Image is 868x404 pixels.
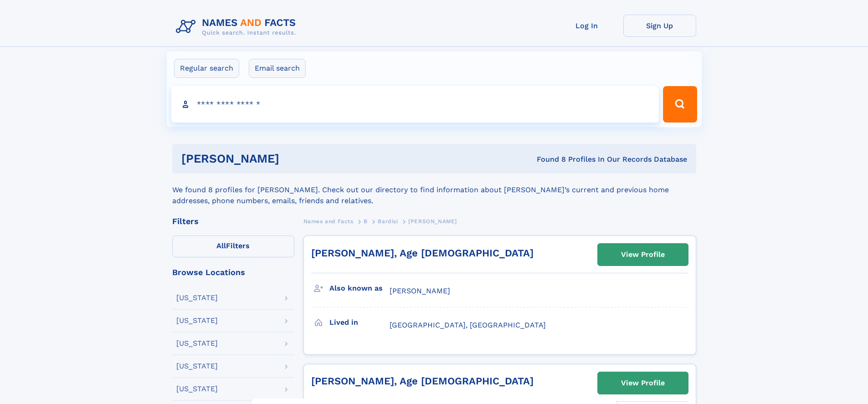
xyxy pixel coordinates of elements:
[364,215,368,227] a: B
[329,281,390,296] h3: Also known as
[303,215,354,227] a: Names and Facts
[181,153,408,164] h1: [PERSON_NAME]
[171,86,659,123] input: search input
[598,244,688,266] a: View Profile
[176,385,218,393] div: [US_STATE]
[408,218,457,225] span: [PERSON_NAME]
[390,321,546,329] span: [GEOGRAPHIC_DATA], [GEOGRAPHIC_DATA]
[174,59,239,78] label: Regular search
[663,86,697,123] button: Search Button
[172,15,303,39] img: Logo Names and Facts
[216,241,226,250] span: All
[311,375,534,387] a: [PERSON_NAME], Age [DEMOGRAPHIC_DATA]
[390,286,450,295] span: [PERSON_NAME]
[172,268,294,276] div: Browse Locations
[172,235,294,257] label: Filters
[176,363,218,370] div: [US_STATE]
[408,154,687,164] div: Found 8 Profiles In Our Records Database
[172,217,294,225] div: Filters
[311,247,534,259] a: [PERSON_NAME], Age [DEMOGRAPHIC_DATA]
[378,218,398,225] span: Bardisi
[176,294,218,302] div: [US_STATE]
[378,215,398,227] a: Bardisi
[364,218,368,225] span: B
[176,340,218,347] div: [US_STATE]
[598,372,688,394] a: View Profile
[621,373,665,394] div: View Profile
[621,244,665,265] div: View Profile
[249,59,306,78] label: Email search
[550,15,623,37] a: Log In
[329,315,390,330] h3: Lived in
[176,317,218,324] div: [US_STATE]
[623,15,696,37] a: Sign Up
[172,174,696,206] div: We found 8 profiles for [PERSON_NAME]. Check out our directory to find information about [PERSON_...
